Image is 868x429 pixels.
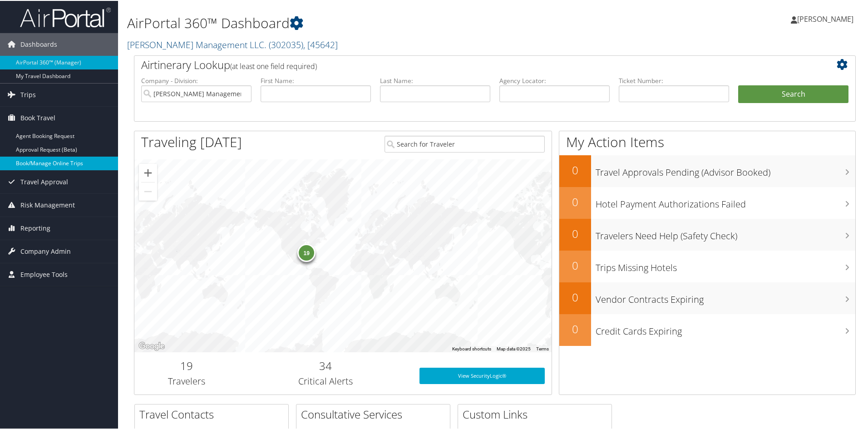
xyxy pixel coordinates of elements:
h1: AirPortal 360™ Dashboard [127,13,617,32]
h1: Traveling [DATE] [141,132,242,151]
h3: Hotel Payment Authorizations Failed [596,192,855,210]
h2: Consultative Services [301,406,450,421]
a: 0Travel Approvals Pending (Advisor Booked) [559,154,855,186]
h2: Custom Links [463,406,612,421]
span: ( 302035 ) [269,38,303,50]
label: Last Name: [380,75,490,84]
h3: Travelers Need Help (Safety Check) [596,224,855,242]
a: View SecurityLogic® [419,367,545,383]
span: Reporting [20,216,50,239]
a: 0Hotel Payment Authorizations Failed [559,186,855,218]
h3: Trips Missing Hotels [596,256,855,273]
span: (at least one field required) [230,60,317,70]
span: Map data ©2025 [497,345,531,350]
h3: Credit Cards Expiring [596,320,855,337]
h2: 0 [559,321,591,336]
a: 0Credit Cards Expiring [559,313,855,345]
h2: 0 [559,193,591,209]
h2: Travel Contacts [139,406,288,421]
button: Search [738,84,848,103]
a: Open this area in Google Maps (opens a new window) [137,340,167,351]
span: Book Travel [20,106,55,128]
label: Ticket Number: [619,75,729,84]
h2: 0 [559,162,591,177]
label: First Name: [261,75,371,84]
h2: 0 [559,225,591,241]
div: 19 [297,243,316,261]
a: 0Trips Missing Hotels [559,250,855,281]
span: Employee Tools [20,262,68,285]
button: Keyboard shortcuts [452,345,491,351]
img: airportal-logo.png [20,6,111,27]
a: 0Vendor Contracts Expiring [559,281,855,313]
h2: Airtinerary Lookup [141,56,789,72]
h2: 34 [246,357,406,373]
h2: 0 [559,289,591,304]
span: [PERSON_NAME] [797,13,853,23]
h1: My Action Items [559,132,855,151]
h3: Vendor Contracts Expiring [596,288,855,305]
h2: 0 [559,257,591,272]
span: Dashboards [20,32,57,55]
label: Agency Locator: [499,75,610,84]
span: Trips [20,83,36,105]
a: [PERSON_NAME] [791,5,863,32]
h2: 19 [141,357,232,373]
label: Company - Division: [141,75,252,84]
span: Company Admin [20,239,71,262]
button: Zoom out [139,182,157,200]
span: Risk Management [20,193,75,216]
img: Google [137,340,167,351]
input: Search for Traveler [385,135,545,152]
h3: Travel Approvals Pending (Advisor Booked) [596,161,855,178]
h3: Travelers [141,374,232,387]
button: Zoom in [139,163,157,181]
span: , [ 45642 ] [303,38,338,50]
a: 0Travelers Need Help (Safety Check) [559,218,855,250]
h3: Critical Alerts [246,374,406,387]
a: [PERSON_NAME] Management LLC. [127,38,338,50]
span: Travel Approval [20,170,68,192]
a: Terms (opens in new tab) [536,345,549,350]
